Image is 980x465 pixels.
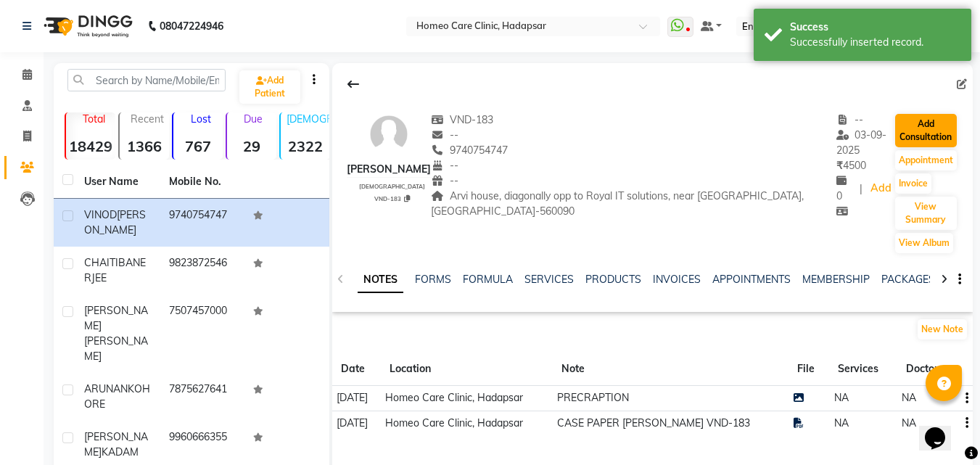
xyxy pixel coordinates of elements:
span: VINOD [84,208,117,221]
span: 4500 [836,159,866,172]
strong: 18429 [66,137,115,155]
a: INVOICES [653,273,701,286]
span: [DEMOGRAPHIC_DATA] [359,183,425,190]
div: Back to Client [338,70,368,98]
a: PACKAGES [881,273,935,286]
th: User Name [75,165,160,199]
p: Recent [125,112,169,125]
th: Location [381,353,553,386]
span: [DATE] [337,391,368,404]
a: Add [868,178,894,199]
span: [PERSON_NAME] [84,334,148,363]
div: Success [790,20,960,35]
span: 03-09-2025 [836,128,887,157]
iframe: chat widget [919,407,965,450]
p: Lost [179,112,223,125]
p: Total [72,112,115,125]
span: [PERSON_NAME] [84,430,148,458]
span: NA [834,391,849,404]
a: FORMULA [463,273,513,286]
button: Add Consultation [895,114,957,147]
img: logo [37,6,136,46]
img: avatar [367,112,411,156]
span: VND-183 [431,113,493,126]
span: NA [834,416,849,429]
th: File [788,353,829,386]
td: 9823872546 [160,247,245,295]
a: FORMS [415,273,451,286]
td: Homeo Care Clinic, Hadapsar [381,411,553,435]
button: Appointment [895,150,957,170]
th: Services [829,353,897,386]
strong: 1366 [120,137,169,155]
button: View Album [895,233,953,253]
p: [DEMOGRAPHIC_DATA] [287,112,330,125]
strong: 2322 [281,137,330,155]
span: CHAITI [84,256,118,269]
a: Add Patient [239,70,300,104]
span: NA [902,416,916,429]
span: 9740754747 [431,144,508,157]
th: Doctor [897,353,955,386]
td: Homeo Care Clinic, Hadapsar [381,386,553,411]
td: PRECRAPTION [553,386,789,411]
span: -- [431,128,458,141]
span: ARUNANKO [84,382,142,395]
td: CASE PAPER [PERSON_NAME] VND-183 [553,411,789,435]
button: Invoice [895,173,931,194]
div: VND-183 [353,193,431,203]
a: MEMBERSHIP [802,273,870,286]
strong: 29 [227,137,276,155]
span: -- [431,159,458,172]
td: 7507457000 [160,295,245,373]
span: Arvi house, diagonally opp to Royal IT solutions, near [GEOGRAPHIC_DATA], [GEOGRAPHIC_DATA]-560090 [431,189,804,218]
input: Search by Name/Mobile/Email/Code [67,69,226,91]
span: ₹ [836,159,843,172]
a: SERVICES [524,273,574,286]
b: 08047224946 [160,6,223,46]
div: Successfully inserted record. [790,35,960,50]
button: New Note [918,319,967,340]
a: APPOINTMENTS [712,273,791,286]
td: 7875627641 [160,373,245,421]
span: 0 [836,174,852,202]
span: NA [902,391,916,404]
span: KADAM [102,445,139,458]
p: Due [230,112,276,125]
th: Note [553,353,789,386]
th: Date [332,353,381,386]
button: View Summary [895,197,957,230]
span: [PERSON_NAME] [84,304,148,332]
a: NOTES [358,267,403,293]
th: Mobile No. [160,165,245,199]
div: [PERSON_NAME] [347,162,431,177]
span: -- [431,174,458,187]
strong: 767 [173,137,223,155]
span: | [860,181,862,197]
span: [DATE] [337,416,368,429]
a: PRODUCTS [585,273,641,286]
span: -- [836,113,864,126]
td: 9740754747 [160,199,245,247]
